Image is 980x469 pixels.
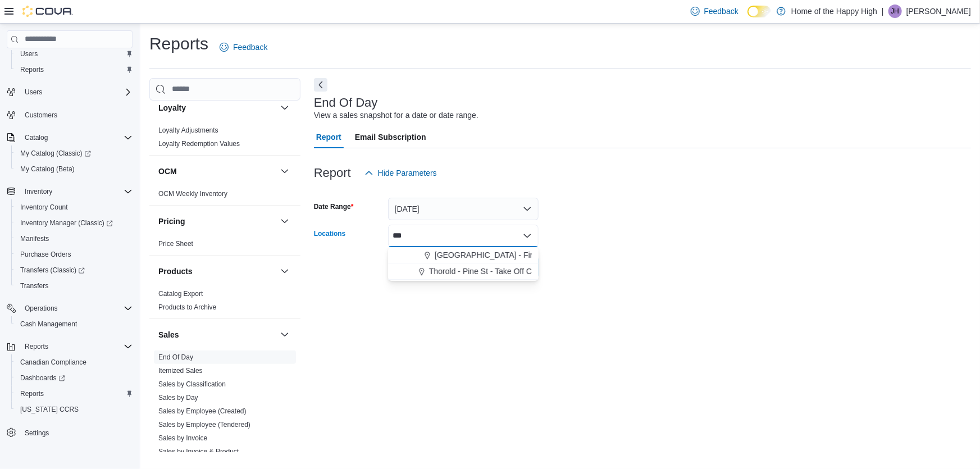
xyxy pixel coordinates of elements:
a: Itemized Sales [158,367,203,375]
a: Sales by Day [158,394,198,402]
span: Cash Management [20,320,77,329]
a: Sales by Classification [158,380,226,388]
a: Inventory Count [16,201,72,214]
a: Catalog Export [158,290,203,298]
span: Sales by Invoice & Product [158,447,239,456]
span: Products to Archive [158,303,216,312]
span: Purchase Orders [20,250,71,259]
button: Operations [20,302,62,315]
button: Reports [2,339,137,354]
span: Sales by Employee (Tendered) [158,420,250,429]
button: Users [20,85,47,99]
a: Reports [16,387,48,400]
a: Settings [20,426,53,440]
span: Dashboards [16,371,133,385]
div: Loyalty [149,124,300,155]
span: Manifests [20,234,49,243]
a: My Catalog (Beta) [16,162,79,176]
span: Users [20,85,133,99]
a: Customers [20,108,62,122]
label: Date Range [314,202,354,211]
span: Loyalty Adjustments [158,126,218,135]
h3: End Of Day [314,96,378,110]
button: Loyalty [278,101,291,115]
span: Settings [20,425,133,439]
span: My Catalog (Beta) [20,165,75,174]
button: Hide Parameters [360,162,441,184]
span: Inventory Manager (Classic) [20,218,113,227]
span: Loyalty Redemption Values [158,139,240,148]
span: Transfers [20,281,48,290]
span: Hide Parameters [378,167,437,179]
button: Next [314,78,327,92]
button: Reports [11,62,137,78]
button: Reports [11,386,137,402]
button: Transfers [11,278,137,294]
span: Dashboards [20,374,65,383]
a: Loyalty Adjustments [158,126,218,134]
button: [DATE] [388,198,539,220]
a: Transfers (Classic) [16,263,89,277]
span: End Of Day [158,353,193,362]
button: Canadian Compliance [11,354,137,370]
button: Customers [2,107,137,123]
a: End Of Day [158,353,193,361]
span: Reports [25,342,48,351]
span: Users [20,49,38,58]
span: Email Subscription [355,126,426,148]
span: Customers [25,111,57,120]
span: JH [891,4,900,18]
span: [GEOGRAPHIC_DATA] - Fire & Flower [435,249,570,261]
a: Feedback [215,36,272,58]
span: Canadian Compliance [16,356,133,369]
div: Products [149,287,300,318]
span: Reports [20,389,44,398]
button: Loyalty [158,102,276,113]
span: Catalog [25,133,48,142]
span: Transfers (Classic) [16,263,133,277]
a: Sales by Employee (Created) [158,407,247,415]
label: Locations [314,229,346,238]
button: Thorold - Pine St - Take Off Cannabis [388,263,539,280]
a: My Catalog (Classic) [11,145,137,161]
span: OCM Weekly Inventory [158,189,227,198]
span: Users [25,88,42,97]
span: Reports [16,63,133,76]
span: Price Sheet [158,239,193,248]
button: Products [158,266,276,277]
span: Manifests [16,232,133,245]
span: Inventory Count [20,203,68,212]
a: Purchase Orders [16,248,76,261]
button: Cash Management [11,316,137,332]
button: Inventory Count [11,199,137,215]
input: Dark Mode [747,6,771,17]
span: Operations [20,302,133,315]
button: [US_STATE] CCRS [11,402,137,417]
a: Inventory Manager (Classic) [16,216,117,230]
button: OCM [158,166,276,177]
span: Reports [20,65,44,74]
span: My Catalog (Beta) [16,162,133,176]
h3: OCM [158,166,177,177]
button: Settings [2,424,137,440]
h3: Report [314,166,351,180]
a: My Catalog (Classic) [16,147,95,160]
button: Operations [2,300,137,316]
button: Sales [278,328,291,341]
span: Washington CCRS [16,403,133,416]
h3: Loyalty [158,102,186,113]
span: Inventory [25,187,52,196]
a: OCM Weekly Inventory [158,190,227,198]
a: Manifests [16,232,53,245]
span: Feedback [233,42,267,53]
span: Report [316,126,341,148]
a: Products to Archive [158,303,216,311]
h3: Products [158,266,193,277]
a: Sales by Invoice & Product [158,448,239,456]
p: Home of the Happy High [791,4,877,18]
span: Feedback [704,6,739,17]
span: Settings [25,429,49,438]
span: Inventory Manager (Classic) [16,216,133,230]
button: Purchase Orders [11,247,137,262]
a: Users [16,47,42,61]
